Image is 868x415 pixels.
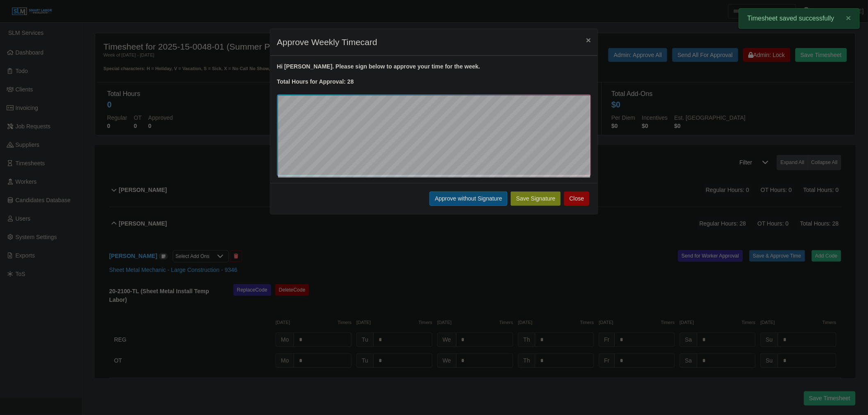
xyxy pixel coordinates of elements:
strong: Hi [PERSON_NAME]. Please sign below to approve your time for the week. [277,63,480,70]
button: Close [580,29,598,51]
div: Timesheet saved successfully [739,8,860,29]
strong: Total Hours for Approval: 28 [277,78,354,85]
button: Save Signature [511,192,561,206]
h4: Approve Weekly Timecard [277,36,377,49]
span: × [586,35,591,45]
button: Approve without Signature [429,192,507,206]
button: Close [564,192,589,206]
